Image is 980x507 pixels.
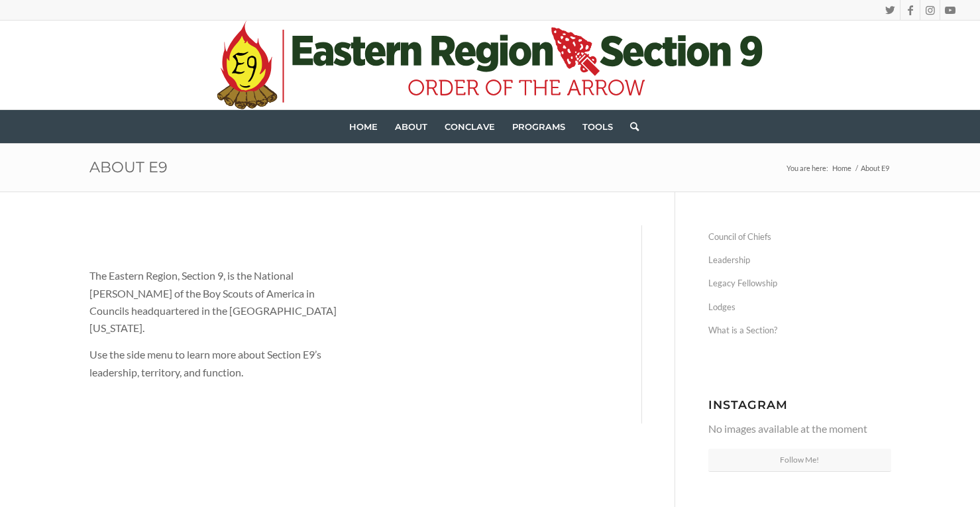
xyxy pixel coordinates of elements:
a: Home [341,110,386,143]
a: Conclave [436,110,504,143]
a: Leadership [708,249,891,272]
a: Follow Me! [708,449,891,472]
span: About E9 [859,163,891,173]
span: Home [349,121,378,132]
p: No images available at the moment [708,420,891,437]
h3: Instagram [708,398,891,411]
a: Tools [574,110,622,143]
a: About E9 [89,158,168,176]
a: Programs [504,110,574,143]
span: You are here: [787,164,828,172]
span: Tools [582,121,613,132]
a: Council of Chiefs [708,225,891,249]
a: Legacy Fellowship [708,272,891,295]
a: What is a Section? [708,319,891,342]
a: Home [830,163,853,173]
span: Conclave [445,121,495,132]
span: About [395,121,427,132]
span: Programs [512,121,565,132]
a: Lodges [708,296,891,319]
a: About [386,110,436,143]
p: Use the side menu to learn more about Section E9’s leadership, territory, and function. [89,346,349,381]
a: Search [622,110,639,143]
span: / [853,163,859,173]
p: The Eastern Region, Section 9, is the National [PERSON_NAME] of the Boy Scouts of America in Coun... [89,267,349,337]
span: Home [832,164,851,172]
